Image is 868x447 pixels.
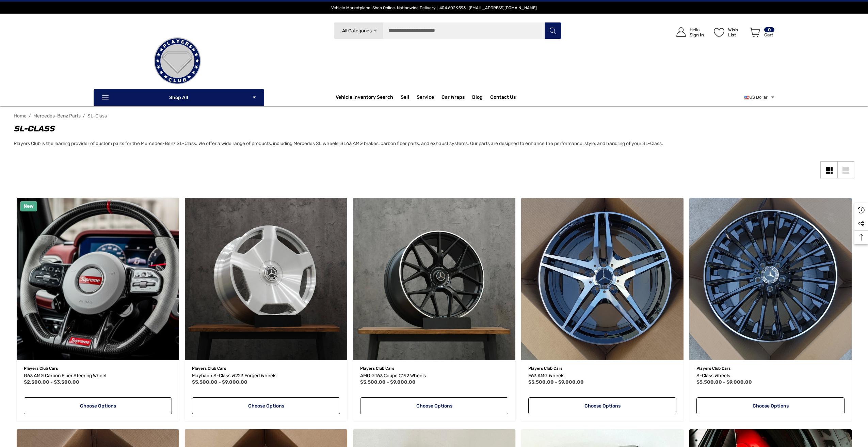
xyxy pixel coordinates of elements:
svg: Wish List [714,28,724,37]
span: G63 AMG Carbon Fiber Steering Wheel [24,373,106,379]
img: Supreme Mercedes-Benz G63 AMG Carbon Fiber Steering Wheel [17,198,179,360]
button: Search [544,22,561,39]
a: USD [744,91,775,104]
a: Contact Us [490,94,516,102]
a: SL-Class [87,113,107,119]
a: Vehicle Inventory Search [336,94,393,102]
p: Sign In [690,32,704,37]
a: Service [417,94,434,102]
a: Sign in [669,20,707,44]
a: G63 AMG Carbon Fiber Steering Wheel,Price range from $2,500.00 to $3,500.00 [17,198,179,360]
p: Players Club Cars [24,364,172,373]
p: Players Club Cars [360,364,508,373]
span: Sell [401,94,409,102]
a: List View [837,161,854,178]
span: S-Class Wheels [696,373,730,379]
a: Sell [401,91,417,104]
img: E63 AMG Wheels [521,198,684,360]
a: Wish List Wish List [711,20,747,44]
svg: Recently Viewed [858,207,865,213]
a: Cart with 0 items [747,20,775,47]
img: AMG GT63 Coupe C192 Wheels [353,198,515,360]
a: AMG GT63 Coupe C192 Wheels,Price range from $5,500.00 to $9,000.00 [353,198,515,360]
a: AMG GT63 Coupe C192 Wheels,Price range from $5,500.00 to $9,000.00 [360,372,508,380]
p: Wish List [728,27,746,37]
span: $5,500.00 - $9,000.00 [360,379,416,385]
img: Maybach S-Class W223 Forged Wheels [185,198,347,360]
a: Home [14,113,27,119]
svg: Icon User Account [676,27,686,37]
h1: SL-Class [14,123,742,135]
span: $2,500.00 - $3,500.00 [24,379,79,385]
span: Car Wraps [441,94,465,102]
a: Maybach S-Class W223 Forged Wheels,Price range from $5,500.00 to $9,000.00 [192,372,340,380]
span: Vehicle Marketplace. Shop Online. Nationwide Delivery. | 404.602.9593 | [EMAIL_ADDRESS][DOMAIN_NAME] [331,5,537,10]
span: $5,500.00 - $9,000.00 [528,379,584,385]
p: 0 [764,27,774,32]
svg: Social Media [858,220,865,227]
span: $5,500.00 - $9,000.00 [696,379,752,385]
svg: Review Your Cart [750,28,760,37]
a: E63 AMG Wheels,Price range from $5,500.00 to $9,000.00 [528,372,676,380]
p: Shop All [94,89,264,106]
svg: Icon Arrow Down [252,95,257,100]
a: Choose Options [528,397,676,414]
span: E63 AMG Wheels [528,373,564,379]
p: Players Club is the leading provider of custom parts for the Mercedes-Benz SL-Class. We offer a w... [14,139,742,148]
p: Players Club Cars [528,364,676,373]
a: Choose Options [696,397,845,414]
span: AMG GT63 Coupe C192 Wheels [360,373,426,379]
span: Maybach S-Class W223 Forged Wheels [192,373,276,379]
p: Cart [764,32,774,37]
a: Car Wraps [441,91,472,104]
span: All Categories [342,28,371,34]
a: G63 AMG Carbon Fiber Steering Wheel,Price range from $2,500.00 to $3,500.00 [24,372,172,380]
a: S-Class Wheels,Price range from $5,500.00 to $9,000.00 [696,372,845,380]
img: S-Class Wheels [689,198,852,360]
img: Players Club | Cars For Sale [143,27,211,95]
a: Blog [472,94,483,102]
a: Mercedes-Benz Parts [33,113,81,119]
a: All Categories Icon Arrow Down Icon Arrow Up [334,22,383,39]
a: Maybach S-Class W223 Forged Wheels,Price range from $5,500.00 to $9,000.00 [185,198,347,360]
svg: Icon Line [101,94,111,101]
p: Players Club Cars [696,364,845,373]
span: New [23,203,34,209]
svg: Icon Arrow Down [373,28,378,33]
a: S-Class Wheels,Price range from $5,500.00 to $9,000.00 [689,198,852,360]
p: Hello [690,27,704,32]
a: Choose Options [24,397,172,414]
span: $5,500.00 - $9,000.00 [192,379,247,385]
a: E63 AMG Wheels,Price range from $5,500.00 to $9,000.00 [521,198,684,360]
a: Choose Options [192,397,340,414]
a: Grid View [820,161,837,178]
a: Choose Options [360,397,508,414]
nav: Breadcrumb [14,110,854,122]
p: Players Club Cars [192,364,340,373]
svg: Top [854,234,868,241]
